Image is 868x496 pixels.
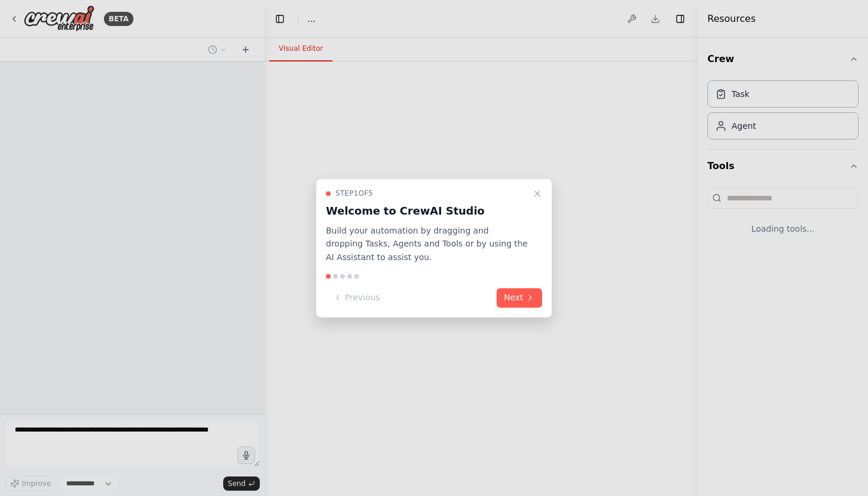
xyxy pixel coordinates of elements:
[335,189,373,198] span: Step 1 of 5
[272,11,288,27] button: Hide left sidebar
[326,203,528,219] h3: Welcome to CrewAI Studio
[530,186,544,200] button: Close walkthrough
[326,224,528,264] p: Build your automation by dragging and dropping Tasks, Agents and Tools or by using the AI Assista...
[326,288,387,307] button: Previous
[497,288,542,307] button: Next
